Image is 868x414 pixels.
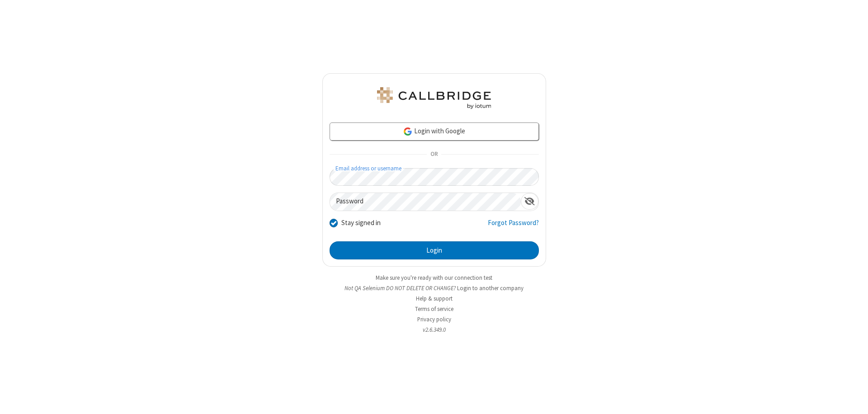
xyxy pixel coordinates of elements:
a: Help & support [416,295,453,302]
a: Privacy policy [417,315,451,323]
input: Password [330,193,521,211]
img: google-icon.png [403,127,413,136]
span: OR [427,148,441,161]
a: Make sure you're ready with our connection test [376,274,492,282]
label: Stay signed in [341,218,381,228]
button: Login to another company [457,284,524,292]
li: v2.6.349.0 [322,325,546,334]
div: Show password [521,193,538,210]
a: Forgot Password? [488,218,539,235]
li: Not QA Selenium DO NOT DELETE OR CHANGE? [322,284,546,292]
img: QA Selenium DO NOT DELETE OR CHANGE [375,87,493,109]
a: Terms of service [415,305,453,313]
button: Login [330,241,539,259]
a: Login with Google [330,122,539,141]
input: Email address or username [330,168,539,186]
